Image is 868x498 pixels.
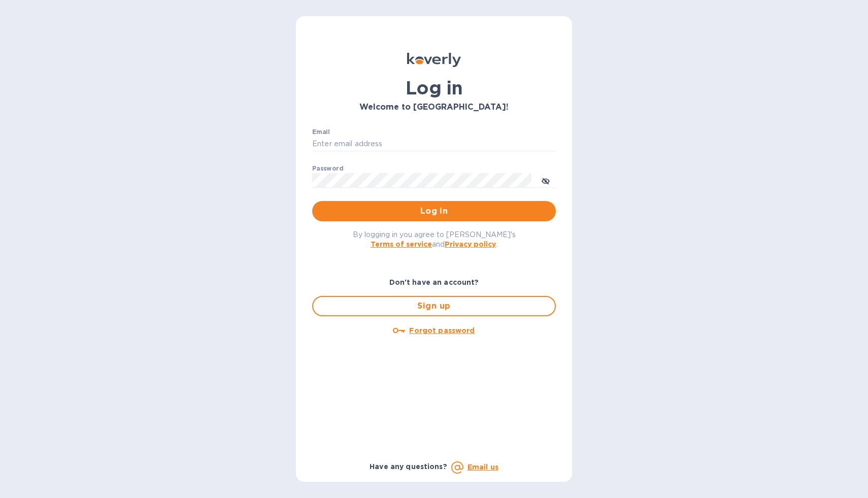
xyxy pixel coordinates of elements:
h1: Log in [312,77,556,98]
h3: Welcome to [GEOGRAPHIC_DATA]! [312,103,556,112]
u: Forgot password [409,326,475,335]
span: By logging in you agree to [PERSON_NAME]'s and . [353,230,516,248]
b: Have any questions? [370,462,447,471]
a: Email us [468,463,498,471]
input: Enter email address [312,137,556,152]
button: toggle password visibility [536,170,556,190]
label: Password [312,165,343,172]
a: Privacy policy [445,240,496,248]
span: Sign up [321,300,547,312]
b: Don't have an account? [389,278,479,286]
button: Log in [312,201,556,221]
button: Sign up [312,296,556,316]
a: Terms of service [371,240,432,248]
span: Log in [320,205,548,217]
img: Koverly [407,53,461,67]
label: Email [312,129,330,135]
